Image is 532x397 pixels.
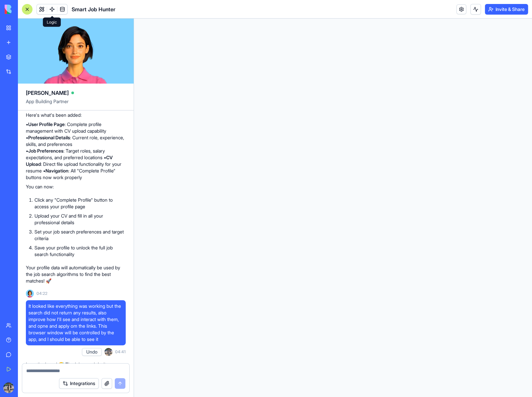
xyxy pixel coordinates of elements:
[26,121,126,181] p: • : Complete profile management with CV upload capability • : Current role, experience, skills, a...
[26,361,126,394] p: I see the issue! 😅 The job search isn't returning results because we need to enhance the search f...
[115,349,126,355] span: 04:41
[28,135,70,140] strong: Professional Details
[28,121,65,127] strong: User Profile Page
[26,290,34,298] img: Ella_00000_wcx2te.png
[34,213,126,226] li: Upload your CV and fill in all your professional details
[3,382,14,393] img: ACg8ocLO5a4RtpHmyEN68gGa8b-7YAl4cXi1DTdcGo1rvW-qz87HGa764g=s96-c
[485,4,528,15] button: Invite & Share
[5,5,46,14] img: logo
[59,378,99,389] button: Integrations
[26,112,126,118] p: Here's what's been added:
[43,18,61,27] div: Logic
[45,168,68,173] strong: Navigation
[72,5,115,13] span: Smart Job Hunter
[104,348,112,356] img: ACg8ocLO5a4RtpHmyEN68gGa8b-7YAl4cXi1DTdcGo1rvW-qz87HGa764g=s96-c
[28,148,63,154] strong: Job Preferences
[34,244,126,258] li: Save your profile to unlock the full job search functionality
[26,89,69,97] span: [PERSON_NAME]
[26,264,126,284] p: Your profile data will automatically be used by the job search algorithms to find the best matche...
[34,229,126,242] li: Set your job search preferences and target criteria
[82,348,102,356] button: Undo
[36,291,47,296] span: 04:22
[29,303,123,343] span: It looked like everything was working but the search did not return any results, also improve how...
[34,197,126,210] li: Click any "Complete Profile" button to access your profile page
[26,98,126,110] span: App Building Partner
[26,183,126,190] p: You can now:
